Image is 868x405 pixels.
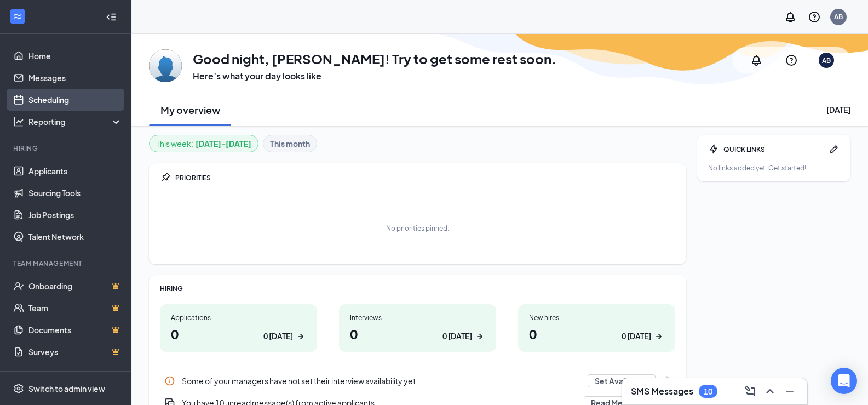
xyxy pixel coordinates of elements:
svg: ArrowRight [474,331,485,342]
svg: Settings [13,383,24,394]
a: Home [28,45,122,67]
div: Hiring [13,144,120,153]
div: HIRING [160,284,675,293]
a: InfoSome of your managers have not set their interview availability yetSet AvailabilityPin [160,370,675,392]
svg: ComposeMessage [744,385,757,398]
button: ComposeMessage [741,383,759,400]
div: Some of your managers have not set their interview availability yet [160,370,675,392]
a: Interviews00 [DATE]ArrowRight [339,304,496,352]
svg: Collapse [106,12,117,22]
div: 0 [DATE] [263,330,293,342]
h2: My overview [160,103,220,117]
a: Job Postings [28,204,122,226]
svg: Pin [160,172,171,183]
a: SurveysCrown [28,341,122,363]
div: Switch to admin view [28,383,105,394]
a: Sourcing Tools [28,182,122,204]
div: New hires [529,313,664,322]
div: 0 [DATE] [442,330,472,342]
svg: QuestionInfo [808,10,821,24]
h1: 0 [529,324,664,343]
svg: Notifications [750,54,763,67]
svg: Analysis [13,116,24,127]
div: Interviews [350,313,485,322]
h1: 0 [171,324,306,343]
b: This month [270,138,310,150]
a: Scheduling [28,89,122,111]
button: ChevronUp [761,383,779,400]
svg: Bolt [708,144,719,155]
a: Applications00 [DATE]ArrowRight [160,304,317,352]
a: Applicants [28,160,122,182]
svg: Pin [660,375,671,386]
h3: SMS Messages [631,385,693,397]
div: This week : [156,138,251,150]
h1: Good night, [PERSON_NAME]! Try to get some rest soon. [193,49,556,68]
a: Talent Network [28,226,122,248]
b: [DATE] - [DATE] [196,138,251,150]
div: No links added yet. Get started! [708,163,840,173]
div: AB [834,12,843,21]
img: Amy Brake [149,49,182,82]
h1: 0 [350,324,485,343]
div: 10 [704,387,712,396]
a: New hires00 [DATE]ArrowRight [518,304,675,352]
div: Team Management [13,259,120,268]
button: Minimize [781,383,798,400]
div: PRIORITIES [175,173,675,182]
a: Messages [28,67,122,89]
svg: WorkstreamLogo [12,11,23,22]
svg: ChevronUp [763,385,777,398]
div: Some of your managers have not set their interview availability yet [182,375,581,386]
svg: Info [164,375,175,386]
div: 0 [DATE] [622,330,651,342]
button: Set Availability [588,374,656,387]
a: TeamCrown [28,297,122,319]
a: OnboardingCrown [28,275,122,297]
svg: Pen [829,144,840,155]
svg: ArrowRight [295,331,306,342]
a: DocumentsCrown [28,319,122,341]
h3: Here’s what your day looks like [193,70,556,82]
svg: QuestionInfo [785,54,798,67]
div: Applications [171,313,306,322]
div: AB [822,56,831,65]
div: [DATE] [826,104,850,115]
svg: Minimize [783,385,796,398]
div: QUICK LINKS [723,145,824,154]
div: Reporting [28,116,123,127]
svg: Notifications [784,10,797,24]
div: Open Intercom Messenger [831,368,857,394]
div: No priorities pinned. [386,224,449,233]
svg: ArrowRight [653,331,664,342]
